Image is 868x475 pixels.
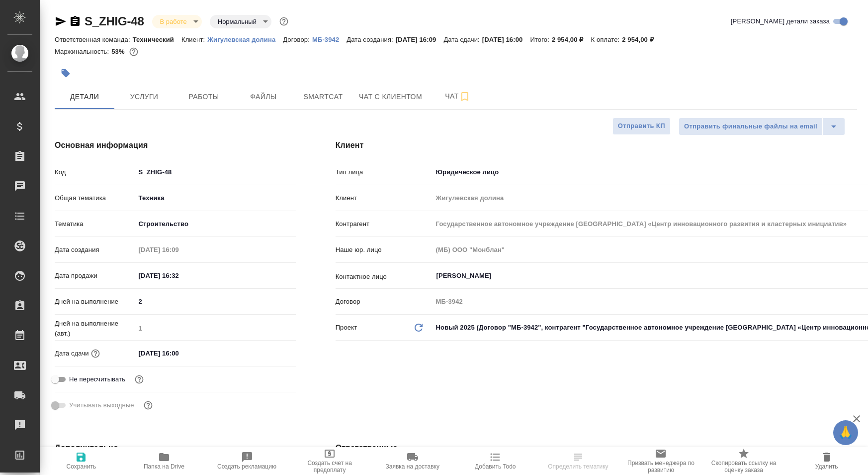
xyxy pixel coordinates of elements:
span: Чат с клиентом [359,91,422,103]
p: Итого: [530,36,551,43]
h4: Основная информация [55,139,296,151]
a: S_ZHIG-48 [85,14,144,28]
p: Договор [336,297,433,307]
button: Скопировать ссылку для ЯМессенджера [55,15,67,27]
span: Создать рекламацию [217,463,276,470]
button: 1146.15 RUB; [127,45,140,58]
p: К оплате: [591,36,622,43]
span: [PERSON_NAME] детали заказа [731,16,830,26]
span: Учитывать выходные [69,400,134,410]
p: Технический [133,36,181,43]
button: Отправить финальные файлы на email [679,118,823,135]
span: 🙏 [837,422,854,443]
button: Добавить тэг [55,62,77,84]
div: Техника [135,190,296,207]
p: Клиент: [181,36,207,43]
span: Детали [61,91,108,103]
button: Доп статусы указывают на важность/срочность заказа [277,15,290,28]
p: Тип лица [336,167,433,177]
p: 2 954,00 ₽ [622,36,661,43]
p: Дата создания [55,245,135,255]
p: Тематика [55,219,135,229]
svg: Подписаться [459,91,471,103]
p: Контрагент [336,219,433,229]
p: Дата сдачи: [443,36,482,43]
span: Создать счет на предоплату [294,460,365,474]
button: Выбери, если сб и вс нужно считать рабочими днями для выполнения заказа. [142,399,155,412]
span: Удалить [815,463,838,470]
h4: Клиент [336,139,857,151]
a: МБ-3942 [312,35,347,43]
span: Определить тематику [548,463,608,470]
div: В работе [210,15,271,28]
h4: Дополнительно [55,442,296,454]
input: Пустое поле [135,242,222,257]
h4: Ответственные [336,442,857,454]
button: Создать рекламацию [205,447,288,475]
button: Отправить КП [612,118,671,135]
span: Smartcat [299,91,347,103]
p: [DATE] 16:00 [482,36,530,43]
button: Создать счет на предоплату [288,447,371,475]
p: Дней на выполнение (авт.) [55,319,135,339]
p: Наше юр. лицо [336,245,433,255]
span: Файлы [240,91,287,103]
input: ✎ Введи что-нибудь [135,346,222,360]
button: Включи, если не хочешь, чтобы указанная дата сдачи изменилась после переставления заказа в 'Подтв... [133,373,146,386]
span: Работы [180,91,228,103]
button: Определить тематику [537,447,620,475]
button: 🙏 [833,420,858,445]
p: Контактное лицо [336,272,433,282]
span: Скопировать ссылку на оценку заказа [708,460,780,474]
p: Дней на выполнение [55,297,135,307]
p: Общая тематика [55,193,135,203]
div: split button [679,118,845,135]
input: ✎ Введи что-нибудь [135,268,222,283]
p: Договор: [283,36,312,43]
button: Скопировать ссылку [69,15,81,27]
p: [DATE] 16:09 [396,36,444,43]
button: Призвать менеджера по развитию [619,447,702,475]
button: В работе [157,17,190,26]
p: Дата создания: [347,36,395,43]
button: Нормальный [215,17,260,26]
span: Чат [434,90,482,103]
input: ✎ Введи что-нибудь [135,294,296,309]
span: Отправить финальные файлы на email [684,121,817,132]
p: Код [55,167,135,177]
p: 53% [111,48,127,55]
span: Не пересчитывать [69,374,125,384]
span: Заявка на доставку [385,463,439,470]
input: ✎ Введи что-нибудь [135,165,296,179]
span: Добавить Todo [475,463,516,470]
span: Отправить КП [618,120,665,132]
button: Заявка на доставку [371,447,454,475]
p: 2 954,00 ₽ [552,36,591,43]
p: Дата продажи [55,271,135,281]
p: МБ-3942 [312,36,347,43]
p: Дата сдачи [55,349,89,358]
a: Жигулевская долина [207,35,283,43]
p: Жигулевская долина [207,36,283,43]
input: Пустое поле [135,321,296,336]
button: Папка на Drive [123,447,206,475]
p: Маржинальность: [55,48,111,55]
button: Добавить Todo [454,447,537,475]
span: Призвать менеджера по развитию [625,460,696,474]
p: Проект [336,323,357,333]
span: Сохранить [67,463,96,470]
p: Клиент [336,193,433,203]
span: Услуги [120,91,168,103]
div: Строительство [135,216,296,233]
div: В работе [152,15,202,28]
span: Папка на Drive [144,463,184,470]
button: Если добавить услуги и заполнить их объемом, то дата рассчитается автоматически [89,347,102,360]
p: Ответственная команда: [55,36,133,43]
button: Скопировать ссылку на оценку заказа [702,447,785,475]
button: Удалить [785,447,868,475]
button: Сохранить [40,447,123,475]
